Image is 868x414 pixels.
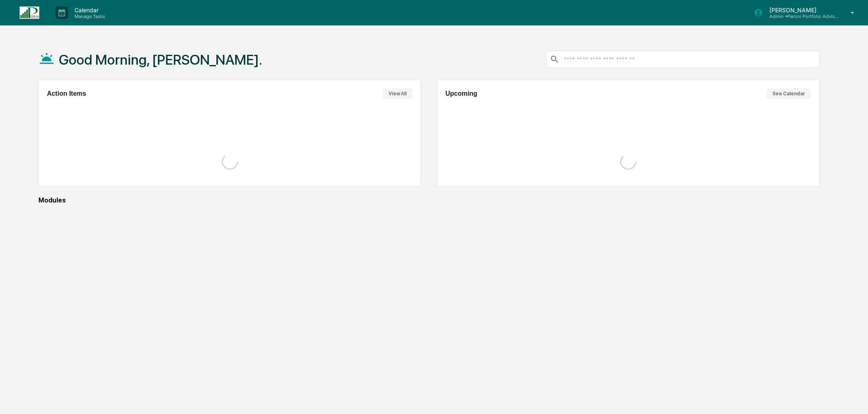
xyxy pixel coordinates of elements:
[763,13,839,19] p: Admin • Peroni Portfolio Advisors
[59,52,262,68] h1: Good Morning, [PERSON_NAME].
[767,88,811,99] button: See Calendar
[383,88,412,99] button: View All
[68,7,109,13] p: Calendar
[20,7,39,19] img: logo
[47,90,86,97] h2: Action Items
[445,90,477,97] h2: Upcoming
[38,196,820,204] div: Modules
[763,7,839,13] p: [PERSON_NAME]
[68,13,109,19] p: Manage Tasks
